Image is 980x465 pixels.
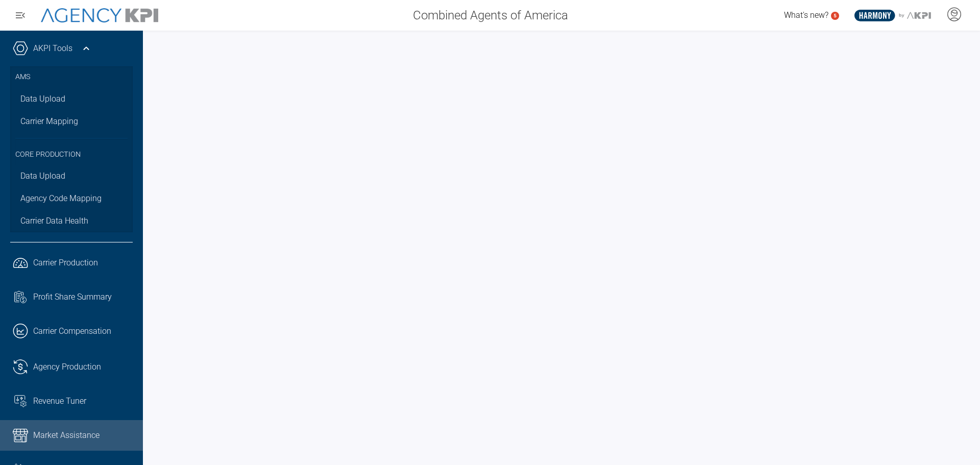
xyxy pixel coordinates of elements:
[10,88,133,110] a: Data Upload
[10,187,133,210] a: Agency Code Mapping
[33,395,86,407] span: Revenue Tuner
[33,325,111,337] span: Carrier Compensation
[831,12,839,20] a: 5
[10,165,133,187] a: Data Upload
[10,110,133,133] a: Carrier Mapping
[33,361,101,373] span: Agency Production
[10,210,133,232] a: Carrier Data Health
[33,291,112,303] span: Profit Share Summary
[784,10,828,20] span: What's new?
[15,138,128,165] h3: Core Production
[20,215,88,227] span: Carrier Data Health
[834,13,837,18] text: 5
[41,8,158,23] img: AgencyKPI
[15,66,128,88] h3: AMS
[33,257,98,269] span: Carrier Production
[33,42,72,55] a: AKPI Tools
[33,429,100,442] span: Market Assistance
[413,6,568,25] span: Combined Agents of America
